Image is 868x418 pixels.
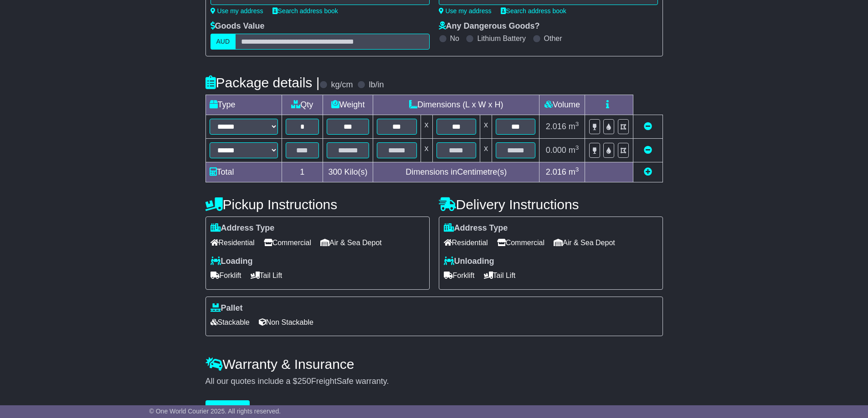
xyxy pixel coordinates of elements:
td: x [480,139,492,162]
label: Address Type [211,223,275,233]
span: m [569,122,579,131]
span: Residential [211,236,255,250]
label: kg/cm [331,80,353,90]
td: Volume [539,95,585,115]
a: Search address book [501,7,566,15]
a: Remove this item [644,122,652,131]
td: x [480,115,492,139]
h4: Package details | [205,75,320,90]
span: 300 [329,167,342,176]
h4: Delivery Instructions [439,197,663,212]
span: Tail Lift [484,268,516,282]
label: Unloading [444,257,494,267]
sup: 3 [575,144,579,151]
span: m [569,146,579,155]
label: Loading [211,257,253,267]
h4: Pickup Instructions [205,197,430,212]
span: Tail Lift [251,268,282,282]
td: Total [205,162,282,182]
a: Search address book [272,7,338,15]
label: Any Dangerous Goods? [439,21,540,31]
span: m [569,167,579,176]
td: x [421,115,432,139]
label: Address Type [444,223,508,233]
td: Weight [323,95,373,115]
button: Get Quotes [205,400,250,416]
span: Stackable [211,315,250,329]
span: Forklift [211,268,241,282]
label: No [450,34,459,43]
span: Commercial [264,236,311,250]
label: lb/in [369,80,384,90]
a: Remove this item [644,146,652,155]
label: Goods Value [211,21,265,31]
span: © One World Courier 2025. All rights reserved. [149,408,281,415]
span: Residential [444,236,488,250]
span: 0.000 [546,146,566,155]
label: Pallet [211,303,243,313]
span: 2.016 [546,122,566,131]
div: All our quotes include a $ FreightSafe warranty. [205,377,663,387]
sup: 3 [575,166,579,173]
td: x [421,139,432,162]
span: 250 [298,377,311,386]
span: Air & Sea Depot [554,236,615,250]
label: Lithium Battery [477,34,526,43]
sup: 3 [575,121,579,127]
td: Kilo(s) [323,162,373,182]
a: Use my address [211,7,263,15]
span: Non Stackable [259,315,313,329]
td: Dimensions (L x W x H) [373,95,539,115]
a: Add new item [644,167,652,176]
label: Other [544,34,562,43]
span: Air & Sea Depot [320,236,382,250]
td: 1 [282,162,323,182]
a: Use my address [439,7,492,15]
span: 2.016 [546,167,566,176]
label: AUD [211,34,236,50]
td: Dimensions in Centimetre(s) [373,162,539,182]
td: Type [205,95,282,115]
span: Commercial [497,236,544,250]
h4: Warranty & Insurance [205,357,663,372]
span: Forklift [444,268,475,282]
td: Qty [282,95,323,115]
